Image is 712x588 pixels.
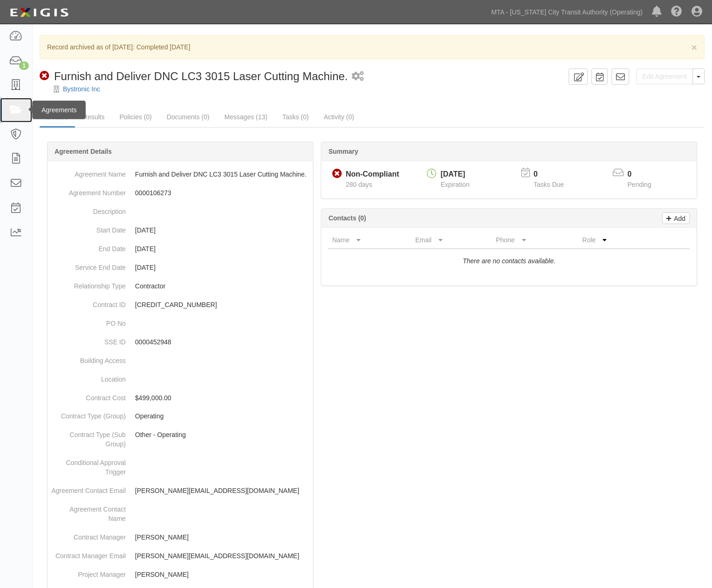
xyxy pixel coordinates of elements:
a: Policies (0) [113,108,159,126]
img: logo-5460c22ac91f19d4615b14bd174203de0afe785f0fc80cf4dbbc73dc1793850b.png [7,4,71,21]
i: There are no contacts available. [463,257,556,265]
dd: 0000106273 [51,184,309,202]
a: Add [663,212,690,224]
dt: Agreement Name [51,165,126,179]
a: Edit Agreement [637,68,693,84]
dt: Contract ID [51,295,126,309]
a: Activity (0) [317,108,361,126]
dt: Location [51,370,126,384]
i: Help Center - Complianz [671,7,683,18]
div: Agreements [32,101,86,119]
div: Furnish and Deliver DNC LC3 3015 Laser Cutting Machine. [40,68,348,84]
p: [PERSON_NAME][EMAIL_ADDRESS][DOMAIN_NAME] [135,486,309,496]
span: Tasks Due [534,181,564,188]
th: Phone [493,232,579,249]
p: $499,000.00 [135,393,309,403]
p: 0 [534,169,576,180]
span: Since 01/01/2025 [346,181,372,188]
div: [DATE] [441,169,470,180]
dt: PO No [51,314,126,328]
span: Expiration [441,181,470,188]
span: Furnish and Deliver DNC LC3 3015 Laser Cutting Machine. [54,70,348,82]
dt: Contract Type (Sub Group) [51,426,126,449]
th: Name [329,232,411,249]
dt: Start Date [51,221,126,235]
i: 1 scheduled workflow [352,72,364,82]
p: [PERSON_NAME][EMAIL_ADDRESS][DOMAIN_NAME] [135,552,309,561]
b: Contacts (0) [329,214,366,222]
span: Pending [628,181,651,188]
p: 0000452948 [135,337,309,347]
p: Record archived as of [DATE]: Completed [DATE] [47,42,698,52]
dt: Contract Manager [51,528,126,542]
dd: [DATE] [51,239,309,258]
a: Messages (13) [218,108,275,126]
b: Summary [329,148,358,155]
dt: Building Access [51,351,126,365]
p: [PERSON_NAME] [135,570,309,580]
dt: Contract Manager Email [51,547,126,561]
button: Close [692,42,698,52]
p: 0 [628,169,663,180]
p: Other - Operating [135,431,309,440]
a: MTA - [US_STATE] City Transit Authority (Operating) [487,3,648,21]
dt: Conditional Approval Trigger [51,454,126,477]
dt: Service End Date [51,258,126,272]
dd: Furnish and Deliver DNC LC3 3015 Laser Cutting Machine. [51,165,309,184]
dd: [DATE] [51,221,309,239]
div: 1 [19,62,29,70]
i: Non-Compliant [332,169,342,179]
dt: SSE ID [51,333,126,347]
dt: End Date [51,239,126,253]
a: Tasks (0) [275,108,316,126]
p: [CREDIT_CARD_NUMBER] [135,300,309,309]
dt: Agreement Number [51,184,126,198]
dt: Description [51,202,126,216]
dt: Contract Cost [51,389,126,403]
dt: Relationship Type [51,277,126,291]
p: Operating [135,412,309,421]
dd: [DATE] [51,258,309,277]
i: Non-Compliant [40,71,49,81]
a: Documents (0) [160,108,217,126]
dd: Contractor [51,277,309,295]
dt: Agreement Contact Name [51,500,126,524]
dt: Project Manager [51,566,126,580]
a: Bystronic Inc [63,85,100,93]
p: [PERSON_NAME] [135,533,309,542]
th: Email [412,232,493,249]
div: Non-Compliant [346,169,399,180]
th: Role [579,232,653,249]
p: Add [672,213,686,224]
dt: Agreement Contact Email [51,482,126,496]
a: Results [76,108,112,126]
b: Agreement Details [55,148,112,155]
span: × [692,42,698,53]
dt: Contract Type (Group) [51,407,126,421]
